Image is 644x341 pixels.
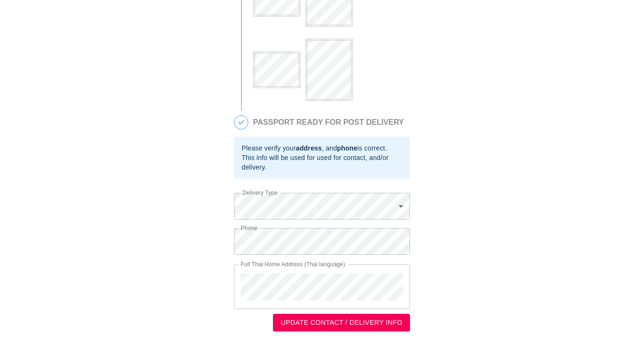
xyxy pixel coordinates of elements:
div: Please verify your , and is correct. [242,143,402,153]
button: UPDATE CONTACT / DELIVERY INFO [273,314,410,331]
span: UPDATE CONTACT / DELIVERY INFO [281,317,402,329]
div: This info will be used for used for contact, and/or delivery. [242,153,402,172]
span: 5 [234,116,248,129]
b: address [296,144,322,152]
h2: PASSPORT READY FOR POST DELIVERY [253,118,404,127]
b: phone [337,144,358,152]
